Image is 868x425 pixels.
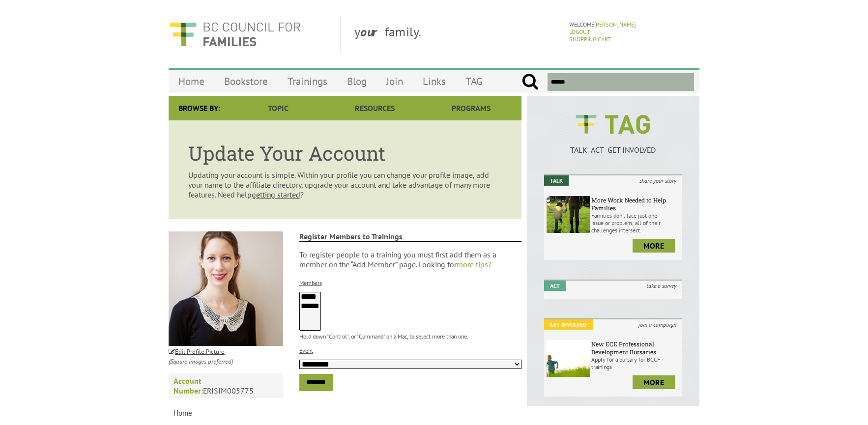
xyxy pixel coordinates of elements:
[169,406,283,421] a: Home
[169,231,283,346] img: 6655d79fbbc37d8e3f9b8d1d3e09235e.jpg
[591,212,680,234] p: Families don’t face just one issue or problem; all of their challenges intersect.
[457,259,492,269] a: more tips?
[544,281,566,291] em: Act
[591,196,680,212] h6: More Work Needed to Help Families
[456,70,492,93] a: TAG
[299,250,522,269] p: To register people to a training you must first add them as a member on the “Add Member” page. Lo...
[633,239,675,253] a: more
[544,319,593,330] em: Get Involved
[569,106,657,143] img: BCCF's TAG Logo
[591,356,680,370] p: Apply for a bursary for BCCF trainings
[594,21,636,28] a: [PERSON_NAME]
[326,96,423,120] a: Resources
[230,96,326,120] a: Topic
[423,96,520,120] a: Programs
[633,319,682,330] i: join a campaign
[299,231,522,242] strong: Register Members to Trainings
[544,135,682,155] a: TALK ACT GET INVOLVED
[640,281,682,291] i: take a survey
[169,70,214,93] a: Home
[188,140,502,166] h1: Update Your Account
[360,24,385,40] strong: our
[174,376,203,396] strong: Account Number:
[544,145,682,155] p: TALK ACT GET INVOLVED
[569,35,611,43] a: Shopping Cart
[347,16,564,53] div: y family.
[521,73,539,91] input: Submit
[299,333,522,340] p: Hold down "Control", or "Command" on a Mac, to select more than one.
[169,120,521,219] article: Updating your account is simple. Within your profile you can change your profile image, add your ...
[169,373,283,398] p: ERISIM005775
[169,16,301,53] img: BC Council for FAMILIES
[544,175,569,186] em: Talk
[569,21,696,28] p: Welcome
[591,340,680,356] h6: New ECE Professional Development Bursaries
[299,347,313,354] label: Event
[278,70,337,93] a: Trainings
[299,279,322,286] label: Members
[169,96,230,120] div: Browse By:
[633,375,675,389] a: more
[169,357,233,366] i: (Square images preferred)
[169,347,225,356] small: Edit Profile Picture
[376,70,413,93] a: Join
[337,70,376,93] a: Blog
[634,175,682,186] i: share your story
[413,70,456,93] a: Links
[569,28,590,35] a: Logout
[214,70,278,93] a: Bookstore
[169,346,225,356] a: Edit Profile Picture
[252,190,300,199] a: getting started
